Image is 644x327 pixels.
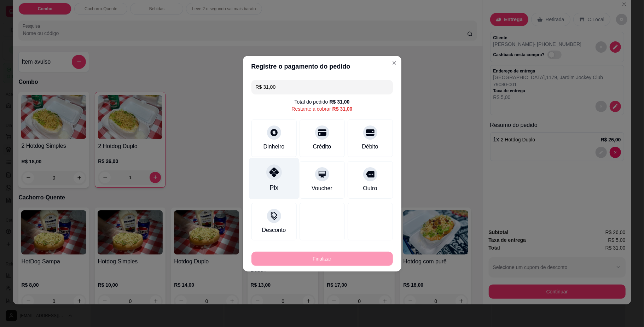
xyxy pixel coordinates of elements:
input: Ex.: hambúrguer de cordeiro [256,80,389,94]
div: Total do pedido [295,98,350,105]
div: Desconto [262,226,286,234]
button: Close [389,57,400,69]
div: Restante a cobrar [291,105,352,112]
div: Pix [269,183,278,192]
div: Outro [363,184,377,193]
div: Débito [362,142,378,151]
div: R$ 31,00 [332,105,353,112]
div: Dinheiro [263,142,285,151]
div: Voucher [312,184,332,193]
header: Registre o pagamento do pedido [243,56,401,77]
div: R$ 31,00 [330,98,350,105]
div: Crédito [313,142,331,151]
